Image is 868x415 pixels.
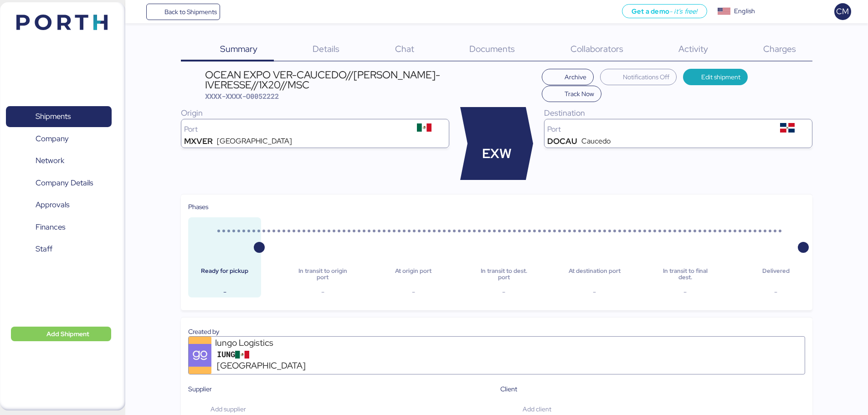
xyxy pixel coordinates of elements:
[205,70,537,90] div: OCEAN EXPO VER-CAUCEDO//[PERSON_NAME]-IVERESSE//1X20//MSC
[11,327,111,341] button: Add Shipment
[181,107,449,119] div: Origin
[482,144,512,164] span: EXW
[542,69,594,85] button: Archive
[6,216,112,237] a: Finances
[184,138,213,145] div: MXVER
[36,176,93,190] span: Company Details
[475,268,533,281] div: In transit to dest. port
[293,287,352,297] div: -
[523,404,551,415] span: Add client
[195,268,254,281] div: Ready for pickup
[220,43,257,55] span: Summary
[581,138,611,145] div: Caucedo
[565,72,586,82] span: Archive
[6,172,112,193] a: Company Details
[565,268,624,281] div: At destination port
[6,106,112,127] a: Shipments
[565,287,624,297] div: -
[217,138,292,145] div: [GEOGRAPHIC_DATA]
[131,4,146,20] button: Menu
[384,287,442,297] div: -
[836,5,849,17] span: CM
[195,287,254,297] div: -
[683,69,748,85] button: Edit shipment
[384,268,442,281] div: At origin port
[475,287,533,297] div: -
[747,287,805,297] div: -
[701,72,740,82] span: Edit shipment
[678,43,708,55] span: Activity
[164,6,217,17] span: Back to Shipments
[184,126,402,133] div: Port
[188,327,805,337] div: Created by
[211,404,246,415] span: Add supplier
[36,220,65,234] span: Finances
[565,88,594,99] span: Track Now
[547,126,765,133] div: Port
[6,239,112,260] a: Staff
[146,4,221,20] a: Back to Shipments
[734,6,755,16] div: English
[36,198,69,211] span: Approvals
[469,43,515,55] span: Documents
[36,242,52,256] span: Staff
[623,72,669,82] span: Notifications Off
[6,150,112,171] a: Network
[36,132,69,145] span: Company
[215,337,324,349] div: Iungo Logistics
[36,154,64,167] span: Network
[6,128,112,149] a: Company
[6,195,112,215] a: Approvals
[217,359,306,373] span: [GEOGRAPHIC_DATA]
[36,110,71,123] span: Shipments
[46,328,89,339] span: Add Shipment
[188,202,805,212] div: Phases
[570,43,623,55] span: Collaborators
[542,86,601,102] button: Track Now
[547,138,577,145] div: DOCAU
[656,268,714,281] div: In transit to final dest.
[544,107,812,119] div: Destination
[600,69,677,85] button: Notifications Off
[293,268,352,281] div: In transit to origin port
[656,287,714,297] div: -
[747,268,805,281] div: Delivered
[313,43,339,55] span: Details
[763,43,796,55] span: Charges
[205,92,279,101] span: XXXX-XXXX-O0052222
[395,43,414,55] span: Chat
